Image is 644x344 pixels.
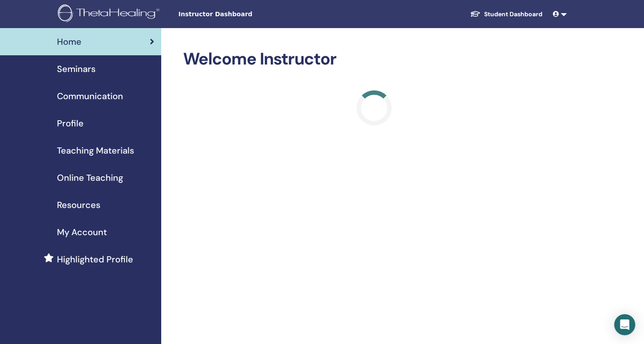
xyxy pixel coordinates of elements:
[57,226,107,239] span: My Account
[614,314,635,335] div: Open Intercom Messenger
[57,35,81,48] span: Home
[57,144,134,157] span: Teaching Materials
[57,171,123,184] span: Online Teaching
[470,10,481,18] img: graduation-cap-white.svg
[58,4,163,24] img: logo.png
[57,117,84,130] span: Profile
[183,49,566,69] h2: Welcome Instructor
[57,253,133,266] span: Highlighted Profile
[57,90,123,103] span: Communication
[57,62,96,75] span: Seminars
[57,198,100,211] span: Resources
[178,10,310,19] span: Instructor Dashboard
[463,6,549,22] a: Student Dashboard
